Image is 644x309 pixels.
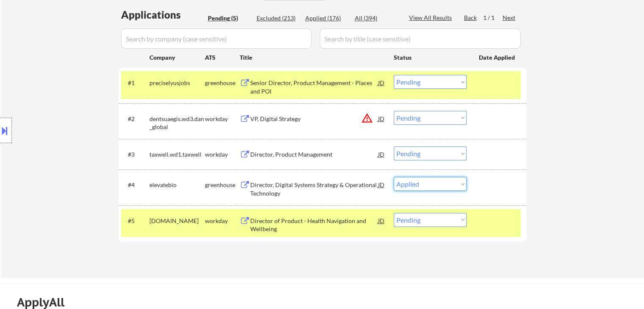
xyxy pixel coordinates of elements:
[121,28,312,49] input: Search by company (case sensitive)
[305,14,348,22] div: Applied (176)
[377,213,386,228] div: JD
[205,150,240,159] div: workday
[320,28,521,49] input: Search by title (case sensitive)
[149,53,205,62] div: Company
[377,177,386,192] div: JD
[208,14,250,22] div: Pending (5)
[409,14,454,22] div: View All Results
[240,53,386,62] div: Title
[250,115,378,123] div: VP, Digital Strategy
[503,14,516,22] div: Next
[479,53,516,62] div: Date Applied
[250,181,378,197] div: Director, Digital Systems Strategy & Operational Technology
[377,75,386,90] div: JD
[205,181,240,189] div: greenhouse
[149,115,205,131] div: dentsuaegis.wd3.dan_global
[121,10,205,20] div: Applications
[205,115,240,123] div: workday
[355,14,397,22] div: All (394)
[250,150,378,159] div: Director, Product Management
[377,146,386,162] div: JD
[257,14,299,22] div: Excluded (213)
[149,150,205,159] div: taxwell.wd1.taxwell
[483,14,503,22] div: 1 / 1
[394,50,467,65] div: Status
[149,217,205,225] div: [DOMAIN_NAME]
[377,111,386,126] div: JD
[149,79,205,87] div: preciselyusjobs
[205,53,240,62] div: ATS
[128,217,143,225] div: #5
[205,217,240,225] div: workday
[464,14,478,22] div: Back
[361,112,373,124] button: warning_amber
[250,79,378,95] div: Senior Director, Product Management - Places and POI
[250,217,378,233] div: Director of Product - Health Navigation and Wellbeing
[205,79,240,87] div: greenhouse
[149,181,205,189] div: elevatebio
